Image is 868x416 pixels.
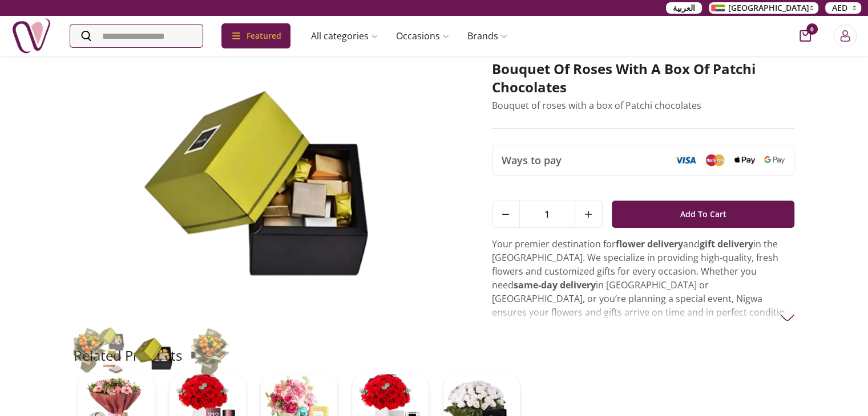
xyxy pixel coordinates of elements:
button: Login [834,25,857,47]
img: arrow [780,311,794,325]
a: Brands [458,25,516,47]
button: [GEOGRAPHIC_DATA] [709,2,818,14]
img: Bouquet of roses with a box of Patchi chocolates [74,327,124,377]
img: Bouquet of roses with a box of Patchi chocolates [74,30,460,320]
span: العربية [673,2,695,14]
span: Ways to pay [502,152,562,168]
img: Bouquet of roses with a box of Patchi chocolates [130,327,180,377]
input: Search [70,25,203,47]
div: Featured [221,23,290,48]
p: Your premier destination for and in the [GEOGRAPHIC_DATA]. We specialize in providing high-qualit... [492,237,795,388]
span: 0 [806,23,818,35]
h2: Bouquet of roses with a box of Patchi chocolates [492,60,795,96]
strong: same-day delivery [514,279,596,291]
span: Add To Cart [680,204,726,225]
a: All categories [302,25,387,47]
p: Bouquet of roses with a box of Patchi chocolates [492,99,795,112]
button: AED [825,2,861,14]
img: Arabic_dztd3n.png [711,5,725,11]
button: cart-button [800,30,811,42]
img: Google Pay [764,156,785,164]
img: Mastercard [705,154,725,166]
span: [GEOGRAPHIC_DATA] [728,2,809,14]
button: Add To Cart [612,201,795,228]
img: Apple Pay [734,156,755,165]
strong: flower delivery [616,238,683,250]
span: 1 [520,201,575,227]
img: Nigwa-uae-gifts [11,16,51,56]
a: Occasions [387,25,458,47]
img: Bouquet of roses with a box of Patchi chocolates [185,327,236,377]
img: Visa [675,156,696,164]
span: AED [832,2,847,14]
strong: gift delivery [700,238,753,250]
